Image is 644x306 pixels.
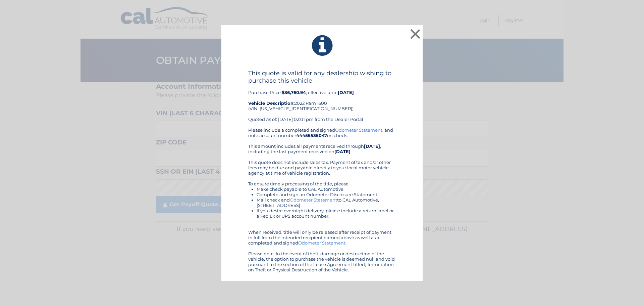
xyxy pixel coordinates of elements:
a: Odometer Statement [298,240,345,246]
li: Mail check and to CAL Automotive, [STREET_ADDRESS] [257,197,396,208]
b: [DATE] [364,143,380,149]
b: 44455535047 [296,133,327,138]
b: [DATE] [334,149,351,154]
li: Make check payable to CAL Automotive [257,186,396,192]
li: Complete and sign an Odometer Disclosure Statement [257,192,396,197]
a: Odometer Statement [290,197,337,203]
h4: This quote is valid for any dealership wishing to purchase this vehicle [248,70,396,84]
b: $36,760.94 [282,90,306,95]
a: Odometer Statement [335,127,382,133]
b: [DATE] [338,90,354,95]
strong: Vehicle Description: [248,100,294,106]
button: × [409,27,422,41]
li: If you desire overnight delivery, please include a return label or a Fed Ex or UPS account number. [257,208,396,219]
div: Please include a completed and signed , and note account number on check. This amount includes al... [248,127,396,272]
div: Purchase Price: , effective until 2022 Ram 1500 (VIN: [US_VEHICLE_IDENTIFICATION_NUMBER]) Quoted ... [248,70,396,127]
